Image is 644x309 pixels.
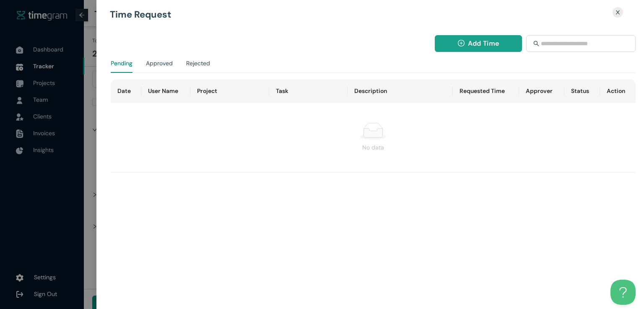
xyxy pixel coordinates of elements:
div: No data [117,143,629,152]
h1: Time Request [110,10,544,19]
th: Project [190,80,269,103]
div: Rejected [186,59,210,68]
span: search [533,41,539,46]
th: Status [564,80,600,103]
div: Approved [146,59,173,68]
iframe: Toggle Customer Support [610,280,636,305]
th: Approver [519,80,564,103]
span: plus-circle [458,40,465,48]
button: plus-circleAdd Time [435,35,522,52]
th: Date [111,80,141,103]
th: User Name [141,80,190,103]
th: Requested Time [453,80,519,103]
span: close [615,10,621,15]
th: Task [269,80,348,103]
button: Close [610,7,626,18]
span: Add Time [468,38,499,49]
div: Pending [111,59,132,68]
th: Action [600,80,636,103]
th: Description [348,80,452,103]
